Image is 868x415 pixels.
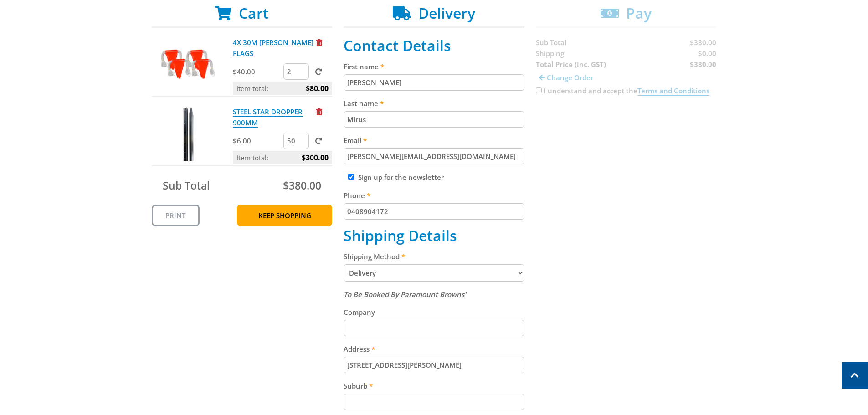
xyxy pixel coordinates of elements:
em: To Be Booked By Paramount Browns' [344,290,466,299]
label: Address [344,343,524,354]
span: $380.00 [283,178,321,193]
label: First name [344,61,524,72]
input: Please enter your telephone number. [344,203,524,220]
a: 4X 30M [PERSON_NAME] FLAGS [233,38,313,58]
label: Suburb [344,380,524,391]
p: Item total: [233,151,332,164]
label: Shipping Method [344,251,524,262]
a: Remove from cart [316,38,322,47]
label: Last name [344,98,524,109]
span: Sub Total [163,178,210,193]
label: Phone [344,190,524,201]
input: Please enter your first name. [344,74,524,91]
p: $40.00 [233,66,282,77]
input: Please enter your address. [344,357,524,373]
label: Sign up for the newsletter [358,173,444,182]
span: Cart [239,3,269,23]
a: STEEL STAR DROPPER 900MM [233,107,303,128]
p: $6.00 [233,135,282,146]
span: Delivery [418,3,475,23]
img: 4X 30M BUNTING FLAGS [160,37,215,92]
input: Please enter your email address. [344,148,524,164]
label: Company [344,307,524,318]
select: Please select a shipping method. [344,264,524,282]
h2: Shipping Details [344,227,524,244]
input: Please enter your last name. [344,111,524,128]
label: Email [344,135,524,146]
span: $300.00 [302,151,329,164]
p: Item total: [233,82,332,95]
a: Print [152,205,200,226]
a: Remove from cart [316,107,322,116]
input: Please enter your suburb. [344,394,524,410]
a: Keep Shopping [237,205,332,226]
img: STEEL STAR DROPPER 900MM [160,106,215,161]
span: $80.00 [306,82,329,95]
h2: Contact Details [344,37,524,54]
